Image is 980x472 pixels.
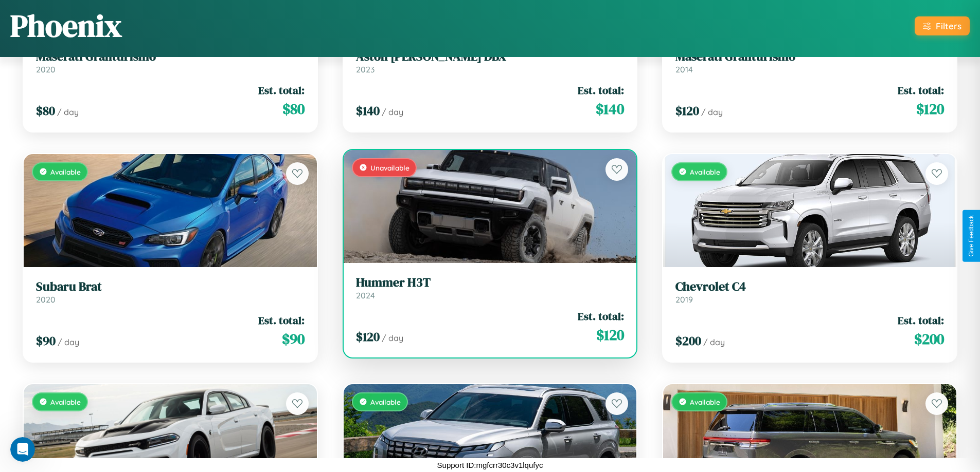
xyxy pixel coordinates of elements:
span: 2020 [36,64,56,74]
h1: Phoenix [10,5,122,47]
span: 2019 [675,294,693,305]
span: Est. total: [898,83,944,98]
span: $ 200 [675,332,701,349]
span: Available [50,167,81,176]
h3: Maserati Granturismo [675,49,944,64]
span: Available [370,398,401,406]
a: Subaru Brat2020 [36,279,305,305]
span: Est. total: [258,313,305,328]
span: Est. total: [898,313,944,328]
a: Maserati Granturismo2014 [675,49,944,74]
span: / day [57,107,79,117]
span: $ 120 [596,325,624,345]
span: $ 80 [282,99,305,119]
h3: Aston [PERSON_NAME] DBX [356,49,625,64]
h3: Chevrolet C4 [675,279,944,294]
span: $ 90 [36,332,56,349]
span: Available [690,398,720,406]
span: / day [382,107,403,117]
span: $ 140 [596,99,624,119]
span: 2023 [356,64,375,74]
span: $ 80 [36,102,55,119]
button: Filters [915,16,970,35]
span: Available [50,398,81,406]
span: / day [701,107,723,117]
div: Give Feedback [968,215,975,257]
span: $ 120 [356,328,380,345]
a: Maserati Granturismo2020 [36,49,305,74]
span: $ 120 [675,102,699,119]
a: Chevrolet C42019 [675,279,944,305]
span: Est. total: [258,83,305,98]
span: Available [690,167,720,176]
a: Hummer H3T2024 [356,275,625,300]
h3: Subaru Brat [36,279,305,294]
a: Aston [PERSON_NAME] DBX2023 [356,49,625,74]
span: Est. total: [578,83,624,98]
div: Filters [936,21,961,31]
iframe: Intercom live chat [10,437,35,462]
span: Unavailable [370,163,409,172]
span: 2024 [356,290,375,300]
span: / day [703,337,725,347]
h3: Hummer H3T [356,275,625,290]
span: Est. total: [578,309,624,324]
h3: Maserati Granturismo [36,49,305,64]
span: $ 140 [356,102,380,119]
span: / day [382,333,403,343]
span: 2014 [675,64,693,74]
span: / day [58,337,79,347]
span: $ 90 [282,329,305,349]
span: 2020 [36,294,56,305]
span: $ 120 [916,99,944,119]
p: Support ID: mgfcrr30c3v1lqufyc [437,458,543,472]
span: $ 200 [914,329,944,349]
